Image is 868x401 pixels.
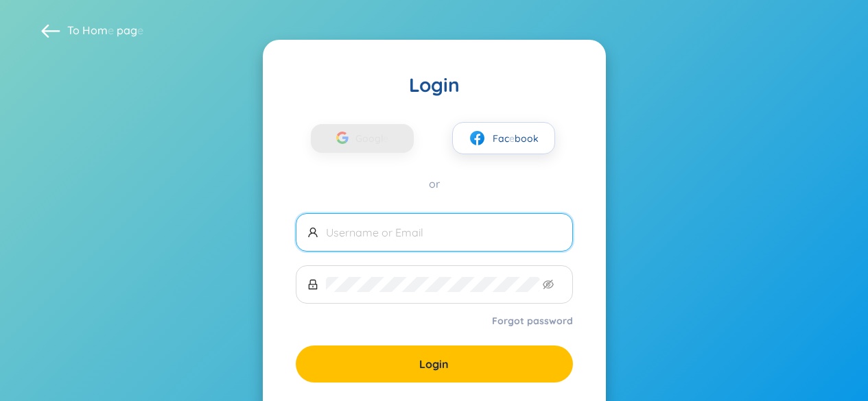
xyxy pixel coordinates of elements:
readpronunciation-span: e [108,23,114,37]
button: facebookFacebook [452,122,555,154]
readpronunciation-word: To [67,23,80,37]
input: Username or Email [326,225,561,240]
img: facebook [469,130,486,147]
readpronunciation-span: pag [117,23,137,37]
a: Home page [82,23,143,37]
readpronunciation-span: Googl [355,132,383,145]
readpronunciation-span: e [509,132,515,145]
readpronunciation-word: Login [409,73,460,97]
a: Forgot password [492,314,573,328]
readpronunciation-span: book [515,132,539,145]
button: Google [311,124,414,153]
readpronunciation-word: or [429,177,440,191]
span: eye-invisible [543,279,554,290]
button: Login [296,345,573,382]
readpronunciation-word: Forgot [492,315,524,327]
span: lock [307,279,318,290]
readpronunciation-word: password [527,315,573,327]
readpronunciation-word: Login [419,357,449,371]
readpronunciation-span: Fac [493,132,509,145]
span: user [307,227,318,238]
readpronunciation-span: e [137,23,143,37]
readpronunciation-span: e [383,132,388,145]
readpronunciation-span: Hom [82,23,108,37]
